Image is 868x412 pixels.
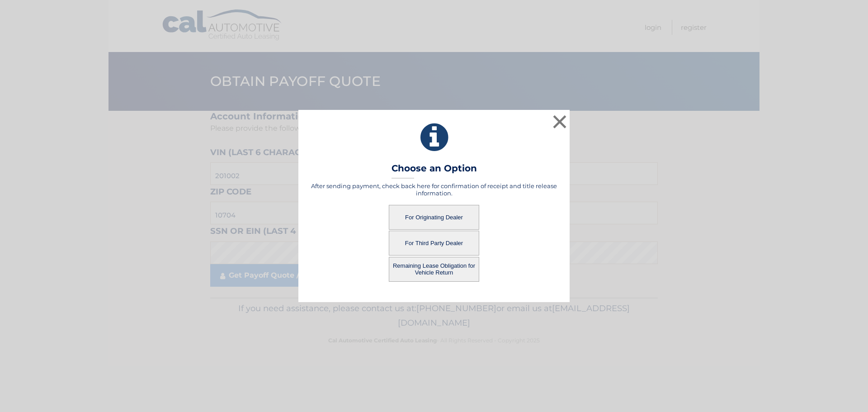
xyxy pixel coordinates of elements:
button: × [551,113,569,131]
h5: After sending payment, check back here for confirmation of receipt and title release information. [310,182,558,197]
button: Remaining Lease Obligation for Vehicle Return [389,257,479,282]
button: For Third Party Dealer [389,231,479,256]
h3: Choose an Option [392,163,477,179]
button: For Originating Dealer [389,205,479,230]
